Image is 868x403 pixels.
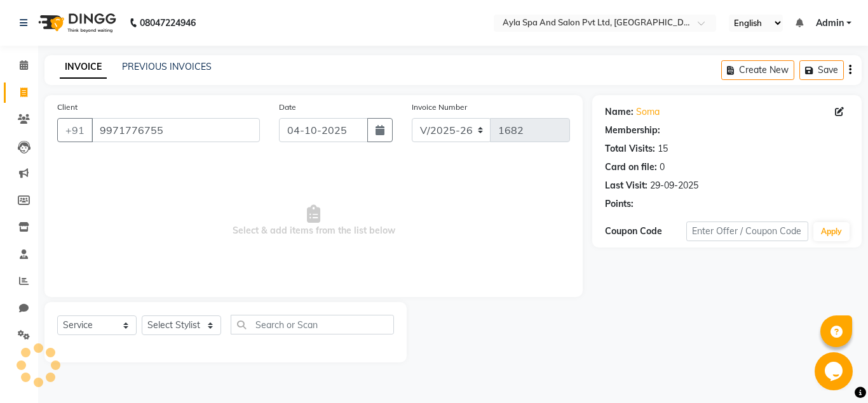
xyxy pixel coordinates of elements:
button: Apply [813,222,850,241]
label: Client [57,102,78,113]
a: PREVIOUS INVOICES [122,61,212,72]
div: Coupon Code [605,225,686,238]
button: Create New [721,60,794,80]
a: Soma [636,105,660,119]
label: Date [279,102,296,113]
div: Name: [605,105,634,119]
button: Save [799,60,844,80]
input: Search or Scan [231,315,394,334]
div: 15 [658,142,668,155]
button: +91 [57,118,93,142]
div: Last Visit: [605,179,648,192]
span: Select & add items from the list below [57,157,570,284]
div: Points: [605,197,634,211]
div: Membership: [605,124,660,137]
span: Admin [816,17,844,30]
input: Search by Name/Mobile/Email/Code [92,118,260,142]
div: Total Visits: [605,142,655,155]
div: 29-09-2025 [650,179,698,192]
label: Invoice Number [412,102,467,113]
iframe: chat widget [815,352,855,390]
a: INVOICE [60,56,107,79]
b: 08047224946 [140,5,196,41]
img: logo [32,5,119,41]
input: Enter Offer / Coupon Code [686,221,808,241]
div: 0 [660,161,665,174]
div: Card on file: [605,161,657,174]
